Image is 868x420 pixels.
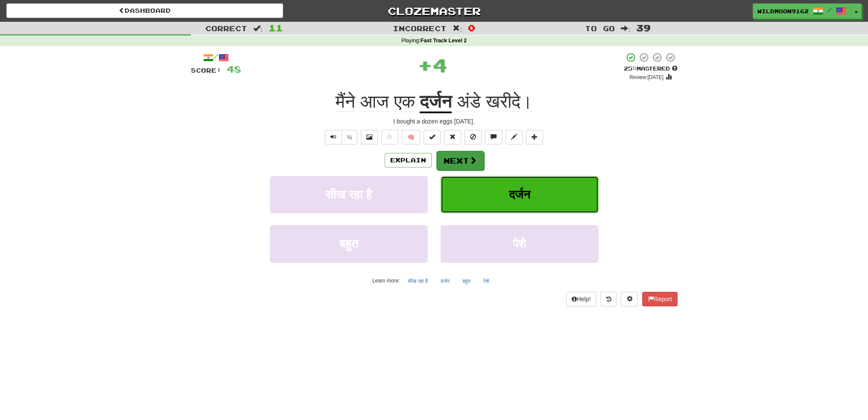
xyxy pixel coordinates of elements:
[485,130,502,144] button: Discuss sentence (alt+u)
[393,24,447,32] span: Incorrect
[457,91,481,112] span: अंडे
[585,24,615,32] span: To go
[624,65,637,72] span: 25 %
[453,25,462,32] span: :
[421,38,467,44] strong: Fast Track Level 2
[418,52,433,78] span: +
[270,176,428,213] button: सीख रहा है
[506,130,523,144] button: Edit sentence (alt+d)
[642,292,677,306] button: Report
[424,130,441,144] button: Set this sentence to 100% Mastered (alt+m)
[509,188,530,201] span: दर्जन
[827,7,832,13] span: /
[636,23,651,33] span: 39
[629,74,663,80] small: Review: [DATE]
[342,130,358,144] button: ½
[436,275,454,288] button: दर्जन
[465,130,482,144] button: Ignore sentence (alt+i)
[402,130,420,144] button: 🧠
[753,3,851,19] a: WildMoon9162 /
[441,176,599,213] button: दर्जन
[191,117,678,126] div: I bought a dozen eggs [DATE].
[444,130,461,144] button: Reset to 0% Mastered (alt+r)
[269,23,283,33] span: 11
[336,91,355,112] span: मैंने
[325,130,342,144] button: Play sentence audio (ctl+space)
[372,278,400,284] small: Learn more:
[757,7,809,15] span: WildMoon9162
[191,52,241,63] div: /
[513,237,526,250] span: पेशे
[420,91,452,113] u: दर्जन
[339,237,358,250] span: बहुत
[270,225,428,262] button: बहुत
[441,225,599,262] button: पेशे
[227,64,241,74] span: 48
[325,188,372,201] span: सीख रहा है
[468,23,475,33] span: 0
[433,54,447,76] span: 4
[458,275,475,288] button: बहुत
[6,3,283,18] a: Dashboard
[394,91,415,112] span: एक
[253,25,263,32] span: :
[600,292,617,306] button: Round history (alt+y)
[621,25,630,32] span: :
[479,275,494,288] button: पेशे
[403,275,433,288] button: सीख रहा है
[526,130,543,144] button: Add to collection (alt+a)
[296,3,573,18] a: Clozemaster
[191,67,222,74] span: Score:
[205,24,247,32] span: Correct
[381,130,398,144] button: Favorite sentence (alt+f)
[486,91,532,112] span: खरीदे।
[361,130,378,144] button: Show image (alt+x)
[436,151,484,170] button: Next
[360,91,389,112] span: आज
[566,292,596,306] button: Help!
[624,65,678,73] div: Mastered
[385,153,432,167] button: Explain
[323,130,358,144] div: Text-to-speech controls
